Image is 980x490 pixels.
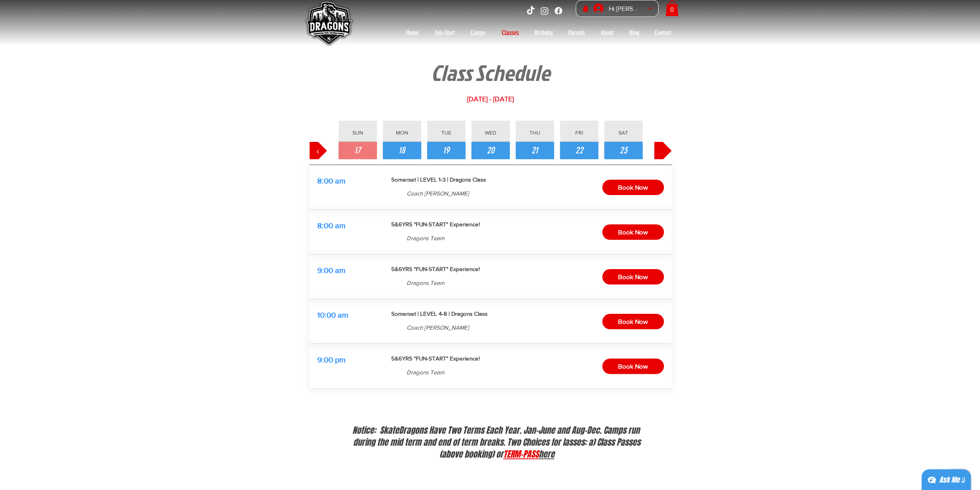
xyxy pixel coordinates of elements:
[310,165,672,389] div: Slideshow
[511,280,557,286] span: 8 spots available
[396,130,408,136] span: MON
[317,144,320,157] span: ‹
[618,316,648,328] span: Book Now
[591,0,658,17] div: Kayven Wong account
[622,27,647,39] a: Blog
[602,180,664,195] button: Book Now, Somerset | LEVEL 1-3 | Dragons Class, 8:00 am, 3 spots available, Coach Zenn, 1 hr
[618,271,648,283] span: Book Now
[511,190,557,197] span: 3 spots available
[352,424,642,460] span: Notice: SkateDragons Have Two Terms Each Year. Jan-June and Aug-Dec. Camps run during the mid ter...
[531,144,538,157] span: 21
[431,27,459,39] p: Fun-Start
[441,130,451,136] span: TUE
[618,360,648,372] span: Book Now
[402,27,422,39] p: Home
[317,311,348,319] span: 10:00 am
[407,280,444,286] span: Dragons Team
[602,224,664,240] button: Book Now, 5&6YRS "FUN-START" Experience!, 8:00 am, 8 spots available, Dragons Team, 1 hr
[317,235,326,242] span: 1 hr
[575,130,583,136] span: FRI
[560,142,598,159] button: Friday, 22 August 2025
[317,177,345,185] span: 8:00 am
[625,27,643,39] p: Blog
[651,27,675,39] p: Contact
[575,144,583,157] span: 22
[487,144,494,157] span: 20
[407,324,469,331] span: Coach [PERSON_NAME]
[463,27,494,39] a: Camps
[647,27,679,39] a: Contact
[317,190,326,197] span: 1 hr
[407,369,444,375] span: Dragons Team
[443,144,449,157] span: 19
[498,27,523,39] p: Classes
[431,57,550,88] span: Class Schedule
[467,95,514,103] span: [DATE] - [DATE]
[503,448,539,460] a: TERM-PASS
[383,142,421,159] button: Monday, 18 August 2025
[511,325,557,331] span: 3 spots available
[317,221,345,230] span: 8:00 am
[511,369,557,376] span: 8 spots available
[467,27,489,39] p: Camps
[618,130,628,136] span: SAT
[654,142,672,159] button: ›
[391,310,487,317] span: Somerset | LEVEL 4-8 | Dragons Class
[391,221,480,227] span: 5&6YRS "FUN-START" Experience!
[539,448,554,460] a: here
[526,6,563,16] ul: Social Bar
[310,142,327,159] button: ‹
[527,27,561,39] a: Birthday
[602,314,664,329] button: Book Now, Somerset | LEVEL 4-8 | Dragons Class, 10:00 am, 3 spots available, Coach Zenn, 1 hr
[529,130,540,136] span: THU
[427,27,463,39] a: Fun-Start
[391,176,486,183] span: Somerset | LEVEL 1-3 | Dragons Class
[661,144,664,157] span: ›
[581,5,590,13] a: Notifications
[606,3,645,15] div: [PERSON_NAME]
[317,325,326,331] span: 1 hr
[531,27,557,39] p: Birthday
[602,359,664,374] button: Book Now, 5&6YRS "FUN-START" Experience!, 9:00 pm, 8 spots available, Dragons Team, 1 hr
[602,269,664,285] button: Book Now, 5&6YRS "FUN-START" Experience!, 9:00 am, 8 spots available, Dragons Team, 1 hr
[494,27,527,39] a: Classes
[399,144,405,157] span: 18
[511,235,557,242] span: 8 spots available
[407,235,444,241] span: Dragons Team
[471,142,510,159] button: Wednesday, 20 August 2025
[665,0,678,16] a: Cart with 0 items
[593,27,622,39] a: About
[618,182,648,194] span: Book Now
[620,144,627,157] span: 23
[398,27,679,39] nav: Site
[407,190,469,197] span: Coach [PERSON_NAME]
[354,144,361,157] span: 17
[317,369,326,376] span: 1 hr
[398,27,427,39] a: Home
[352,130,363,136] span: SUN
[561,27,593,39] a: Parents
[516,142,554,159] button: Thursday, 21 August 2025
[670,6,673,13] text: 0
[485,130,496,136] span: WED
[317,266,345,274] span: 9:00 am
[317,280,326,286] span: 1 hr
[427,142,466,159] button: Tuesday, 19 August 2025
[338,142,377,159] button: Sunday, 17 August 2025
[391,355,480,362] span: 5&6YRS "FUN-START" Experience!
[565,27,589,39] p: Parents
[317,355,345,364] span: 9:00 pm
[939,475,965,485] div: Ask Me ;)
[618,226,648,238] span: Book Now
[597,27,617,39] p: About
[604,142,643,159] button: Saturday, 23 August 2025
[391,266,480,272] span: 5&6YRS "FUN-START" Experience!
